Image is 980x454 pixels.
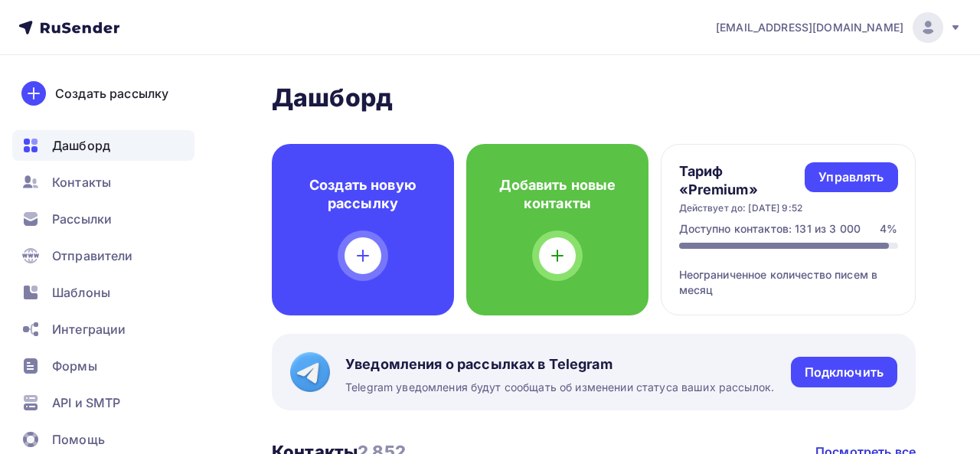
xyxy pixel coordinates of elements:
[679,162,805,199] h4: Тариф «Premium»
[55,84,168,103] div: Создать рассылку
[52,136,110,155] span: Дашборд
[12,351,194,381] a: Формы
[52,247,133,265] span: Отправители
[679,202,805,214] div: Действует до: [DATE] 9:52
[296,176,430,213] h4: Создать новую рассылку
[818,168,884,186] div: Управлять
[52,210,112,228] span: Рассылки
[716,12,962,43] a: [EMAIL_ADDRESS][DOMAIN_NAME]
[52,430,105,449] span: Помощь
[679,221,861,237] div: Доступно контактов: 131 из 3 000
[12,130,194,161] a: Дашборд
[12,240,194,271] a: Отправители
[52,173,111,191] span: Контакты
[491,176,624,213] h4: Добавить новые контакты
[805,162,897,192] a: Управлять
[345,355,774,374] span: Уведомления о рассылках в Telegram
[52,357,97,375] span: Формы
[716,20,903,35] span: [EMAIL_ADDRESS][DOMAIN_NAME]
[345,380,774,395] span: Telegram уведомления будут сообщать об изменении статуса ваших рассылок.
[12,277,194,308] a: Шаблоны
[272,83,916,113] h2: Дашборд
[52,320,126,338] span: Интеграции
[52,283,110,302] span: Шаблоны
[679,249,898,298] div: Неограниченное количество писем в месяц
[52,394,120,412] span: API и SMTP
[12,167,194,198] a: Контакты
[12,204,194,234] a: Рассылки
[805,364,884,381] div: Подключить
[880,221,897,237] div: 4%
